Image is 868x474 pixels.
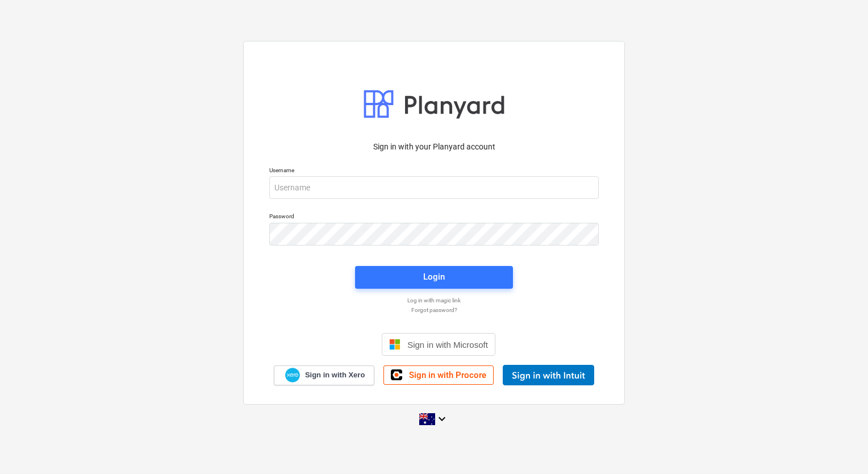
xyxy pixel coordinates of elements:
[383,365,494,385] a: Sign in with Procore
[264,306,604,314] a: Forgot password?
[274,365,375,385] a: Sign in with Xero
[389,339,400,350] img: Microsoft logo
[269,213,599,222] p: Password
[269,167,599,176] p: Username
[264,297,604,304] a: Log in with magic link
[407,340,488,350] span: Sign in with Microsoft
[285,368,300,383] img: Xero logo
[269,176,599,199] input: Username
[423,269,445,284] div: Login
[435,412,449,426] i: keyboard_arrow_down
[305,370,365,380] span: Sign in with Xero
[409,370,486,380] span: Sign in with Procore
[355,266,513,289] button: Login
[269,141,599,153] p: Sign in with your Planyard account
